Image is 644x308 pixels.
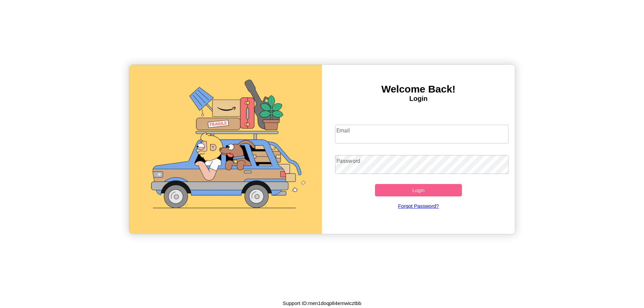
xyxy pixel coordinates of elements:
[375,184,462,196] button: Login
[283,299,361,308] p: Support ID: men1doqp84emwicztbb
[332,196,505,215] a: Forgot Password?
[129,65,322,234] img: gif
[322,95,515,103] h4: Login
[322,83,515,95] h3: Welcome Back!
